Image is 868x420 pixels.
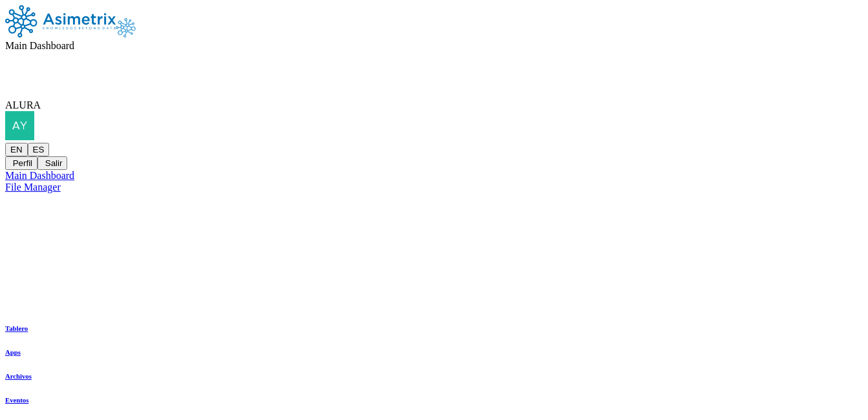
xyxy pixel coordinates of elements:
[5,324,32,332] a: Tablero
[5,40,74,51] span: Main Dashboard
[5,170,863,182] a: Main Dashboard
[5,143,28,156] button: EN
[28,143,50,156] button: ES
[5,156,37,170] button: Perfil
[37,156,67,170] button: Salir
[5,182,863,193] a: File Manager
[5,372,32,380] a: Archivos
[5,100,41,110] span: ALURA
[5,111,34,140] img: aylin.gonzales.premex@gmail.com profile pic
[5,5,116,37] img: Asimetrix logo
[5,396,32,404] a: Eventos
[5,348,32,356] a: Apps
[116,18,136,37] img: Asimetrix logo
